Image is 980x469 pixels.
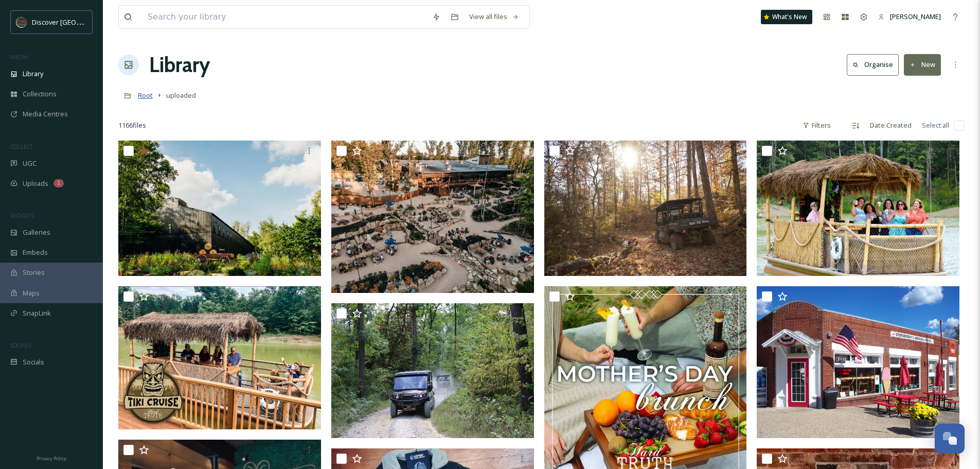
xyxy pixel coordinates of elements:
span: SnapLink [23,308,51,318]
span: Collections [23,89,57,99]
a: What's New [761,10,812,24]
img: 352f5a8a-d791-8b1a-c804-4047d0316966.jpg [118,286,321,429]
a: uploaded [166,89,196,101]
span: Select all [922,120,949,130]
span: Library [23,69,43,79]
span: Stories [23,268,45,277]
img: 3 - Hard Truth Terrace.jpg [331,141,534,293]
span: MEDIA [10,53,28,61]
img: 448867394_988006823329556_6145500907793176742_n.jpg [331,303,534,439]
span: SOCIALS [10,341,31,349]
span: Socials [23,357,44,367]
img: SIN-logo.svg [16,17,27,27]
span: WIDGETS [10,212,34,219]
span: 1166 file s [118,120,146,130]
img: 5 - Hard Truth Tiki Cruise.jpg [757,141,959,276]
span: Root [138,91,153,100]
img: Stephenson's General Store.jpg [757,286,959,439]
span: UGC [23,159,37,168]
a: Library [149,49,210,80]
span: [PERSON_NAME] [890,12,941,21]
span: COLLECT [10,143,32,150]
span: Embeds [23,248,48,257]
span: Galleries [23,228,50,237]
div: Filters [797,115,836,135]
div: 1 [54,179,64,187]
button: New [904,54,941,75]
button: Open Chat [935,424,965,454]
span: Uploads [23,179,48,188]
div: Date Created [865,115,917,135]
img: 4 - Hard Truth ATV Tours.jpg [544,141,747,276]
span: Privacy Policy [37,455,66,462]
button: Organise [847,54,899,75]
a: Privacy Policy [37,451,66,464]
span: uploaded [166,91,196,100]
span: Media Centres [23,109,68,119]
span: Maps [23,288,40,298]
a: View all files [464,7,524,27]
img: 2 - Hard Truth Rackhouse.jpg [118,141,321,276]
a: Root [138,89,153,101]
span: Discover [GEOGRAPHIC_DATA][US_STATE] [32,17,161,27]
input: Search your library [142,6,427,28]
a: [PERSON_NAME] [873,7,946,27]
